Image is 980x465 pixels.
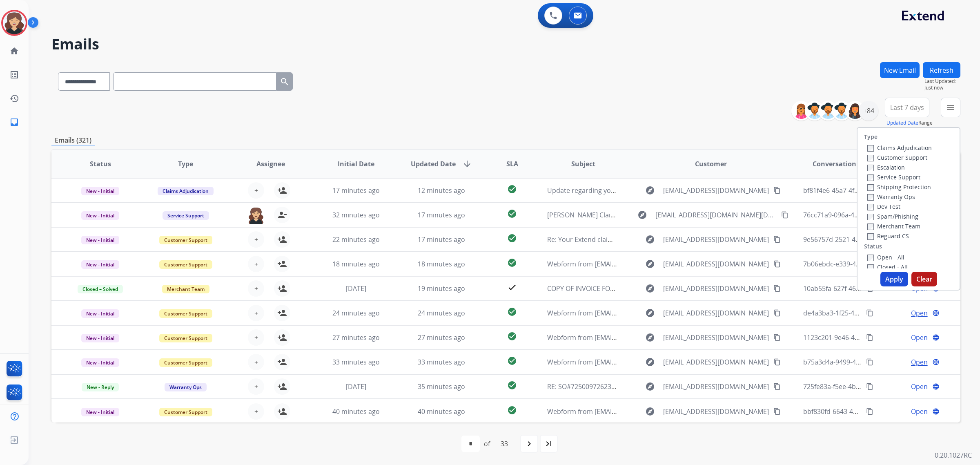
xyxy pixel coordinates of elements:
span: COPY OF INVOICE FOR SO: 621158720 [ thread::tyo9mkFZBnC_iRQ7YtCbxzk:: ] [547,284,780,293]
mat-icon: check_circle [507,258,517,268]
label: Dev Test [867,203,900,210]
mat-icon: person_add [277,407,287,416]
span: Webform from [EMAIL_ADDRESS][DOMAIN_NAME] on [DATE] [547,259,732,268]
mat-icon: person_add [277,284,287,293]
mat-icon: content_copy [773,285,781,292]
mat-icon: content_copy [866,408,873,415]
span: Open [911,308,928,318]
span: + [254,235,258,244]
span: 40 minutes ago [418,407,465,416]
mat-icon: check_circle [507,233,517,243]
input: Shipping Protection [867,184,874,191]
span: + [254,357,258,367]
mat-icon: content_copy [773,383,781,390]
span: New - Initial [81,260,119,269]
mat-icon: content_copy [773,260,781,268]
button: + [248,256,264,272]
mat-icon: person_add [277,259,287,269]
span: 33 minutes ago [332,358,380,367]
span: New - Reply [82,383,119,391]
span: Claims Adjudication [158,187,214,195]
span: Customer Support [159,309,212,318]
span: 1123c201-9e46-4cee-9d5f-4e57beabed52 [803,333,928,342]
span: Updated Date [411,159,456,169]
input: Service Support [867,174,874,181]
span: 17 minutes ago [418,235,465,244]
span: Customer Support [159,334,212,342]
label: Warranty Ops [867,193,915,201]
mat-icon: content_copy [773,309,781,317]
span: Webform from [EMAIL_ADDRESS][DOMAIN_NAME] on [DATE] [547,407,732,416]
button: + [248,378,264,395]
span: Service Support [163,211,209,220]
mat-icon: explore [645,186,655,195]
label: Status [864,242,882,250]
mat-icon: content_copy [866,309,873,317]
mat-icon: content_copy [866,334,873,341]
span: 10ab55fa-627f-46ac-94b0-c54eecdac440 [803,284,925,293]
span: 17 minutes ago [418,210,465,219]
span: bbf830fd-6643-4bad-82ea-c96163fb3434 [803,407,926,416]
mat-icon: person_add [277,357,287,367]
mat-icon: language [932,383,940,390]
span: Merchant Team [162,285,209,293]
mat-icon: explore [645,357,655,367]
span: 76cc71a9-096a-4cfe-956f-e615f89399eb [803,210,923,219]
span: Customer Support [159,408,212,416]
span: bf81f4e6-45a7-4f3d-bd96-d6d28bfc2162 [803,186,925,195]
button: + [248,354,264,370]
span: [EMAIL_ADDRESS][DOMAIN_NAME] [663,333,769,342]
span: Open [911,407,928,416]
mat-icon: content_copy [773,187,781,194]
span: 7b06ebdc-e339-452d-b445-f523060ff470 [803,259,926,268]
span: 17 minutes ago [332,186,380,195]
mat-icon: check_circle [507,184,517,194]
span: Last 7 days [890,106,924,109]
mat-icon: inbox [9,117,19,127]
span: [EMAIL_ADDRESS][DOMAIN_NAME] [663,407,769,416]
mat-icon: content_copy [773,358,781,366]
mat-icon: arrow_downward [462,159,472,169]
span: Just now [924,85,960,91]
mat-icon: search [280,77,290,87]
mat-icon: person_add [277,186,287,195]
div: of [484,439,490,449]
span: [EMAIL_ADDRESS][DOMAIN_NAME] [663,357,769,367]
mat-icon: check_circle [507,380,517,390]
mat-icon: language [932,309,940,317]
mat-icon: explore [645,308,655,318]
mat-icon: content_copy [773,334,781,341]
span: Customer Support [159,236,212,244]
input: Customer Support [867,155,874,161]
mat-icon: explore [645,382,655,391]
mat-icon: content_copy [781,211,788,219]
input: Reguard CS [867,233,874,240]
span: + [254,308,258,318]
mat-icon: person_remove [277,210,287,220]
span: New - Initial [81,187,119,195]
label: Type [864,133,878,141]
mat-icon: check_circle [507,356,517,366]
button: + [248,280,264,297]
span: + [254,407,258,416]
mat-icon: list_alt [9,70,19,80]
mat-icon: person_add [277,333,287,342]
mat-icon: content_copy [773,408,781,415]
span: New - Initial [81,309,119,318]
span: 18 minutes ago [332,259,380,268]
span: [DATE] [346,382,366,391]
button: + [248,182,264,199]
span: + [254,382,258,391]
label: Reguard CS [867,232,909,240]
span: [EMAIL_ADDRESS][DOMAIN_NAME] [663,308,769,318]
mat-icon: explore [645,235,655,244]
span: Conversation ID [813,159,865,169]
button: Apply [880,272,908,286]
span: Range [886,119,933,126]
span: 9e56757d-2521-45d7-a322-b21cfe4f5fe8 [803,235,925,244]
span: b75a3d4a-9499-4d36-9050-eec9804c2d26 [803,358,930,367]
span: 725fe83a-f5ee-4b01-8417-2d31a179a0d2 [803,382,927,391]
span: + [254,259,258,269]
input: Spam/Phishing [867,214,874,220]
label: Open - All [867,253,904,261]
